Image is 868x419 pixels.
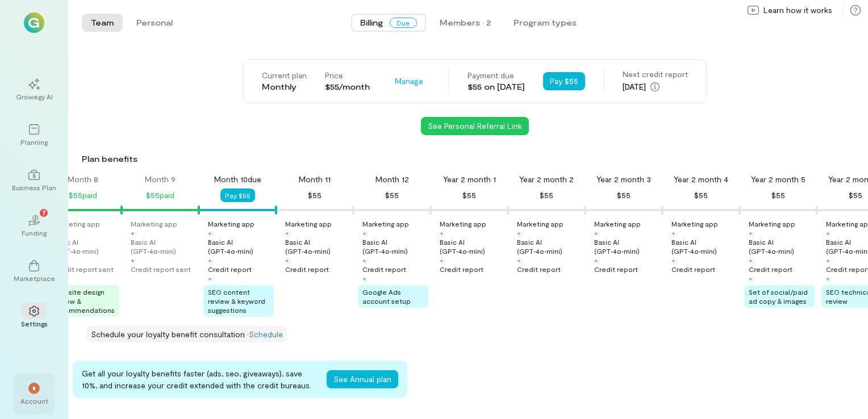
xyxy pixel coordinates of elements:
div: Basic AI (GPT‑4o‑mini) [517,237,583,255]
div: Business Plan [12,183,56,192]
button: Pay $55 [220,188,255,202]
div: Year 2 month 4 [674,174,728,185]
div: Month 9 [145,174,176,185]
span: 7 [42,207,46,217]
div: Credit report [517,265,561,274]
div: Marketing app [53,219,100,228]
div: $55 paid [69,188,97,202]
div: Basic AI (GPT‑4o‑mini) [131,237,197,255]
div: Marketplace [14,274,55,283]
span: Billing [360,17,383,28]
div: Marketing app [285,219,332,228]
div: Marketing app [594,219,641,228]
div: Marketing app [671,219,718,228]
div: + [749,228,753,237]
div: Marketing app [208,219,254,228]
div: + [208,274,212,283]
div: + [285,255,289,265]
div: Credit report [594,265,638,274]
a: Marketplace [14,251,55,292]
div: Marketing app [362,219,409,228]
div: Basic AI (GPT‑4o‑mini) [594,237,660,255]
div: Get all your loyalty benefits faster (ads, seo, giveaways), save 10%, and increase your credit ex... [82,367,318,391]
div: + [749,255,753,265]
div: Basic AI (GPT‑4o‑mini) [53,237,119,255]
div: + [517,255,521,265]
div: $55 [462,188,476,202]
div: + [517,228,521,237]
div: + [440,255,444,265]
div: [DATE] [623,80,688,94]
div: $55/month [325,81,370,93]
div: $55 [694,188,708,202]
div: + [285,228,289,237]
div: Credit report sent [131,265,191,274]
div: Credit report [362,265,406,274]
div: Credit report [749,265,792,274]
div: + [362,228,366,237]
a: Planning [14,115,55,156]
a: Funding [14,206,55,246]
div: Account [20,396,48,405]
span: Manage [395,76,423,87]
div: Marketing app [517,219,564,228]
div: Month 11 [299,174,331,185]
div: Settings [21,319,48,328]
div: $55 on [DATE] [468,81,525,93]
div: Basic AI (GPT‑4o‑mini) [671,237,737,255]
div: *Account [14,374,55,414]
button: Pay $55 [543,72,585,90]
button: Program types [504,14,586,32]
div: Year 2 month 3 [596,174,651,185]
a: Growegy AI [14,69,55,110]
div: Month 10 due [214,174,261,185]
div: + [208,255,212,265]
div: + [440,228,444,237]
div: + [671,228,675,237]
div: + [826,228,830,237]
div: $55 [385,188,399,202]
div: Growegy AI [16,92,53,101]
div: Marketing app [131,219,177,228]
div: $55 [771,188,785,202]
div: $55 [540,188,553,202]
span: Website design review & recommendations [53,288,115,314]
span: Set of social/paid ad copy & images [749,288,808,305]
button: BillingDue [351,14,426,32]
div: + [594,255,598,265]
div: Basic AI (GPT‑4o‑mini) [208,237,274,255]
div: Planning [20,137,48,146]
div: Members · 2 [440,17,491,28]
div: + [594,228,598,237]
a: Settings [14,296,55,337]
div: Basic AI (GPT‑4o‑mini) [362,237,428,255]
div: + [208,228,212,237]
div: Credit report [285,265,329,274]
div: Year 2 month 1 [443,174,496,185]
div: Basic AI (GPT‑4o‑mini) [440,237,506,255]
div: Year 2 month 2 [519,174,574,185]
span: Schedule your loyalty benefit consultation · [91,329,249,339]
div: Basic AI (GPT‑4o‑mini) [285,237,351,255]
button: Members · 2 [431,14,500,32]
div: $55 [849,188,862,202]
div: Current plan [262,70,307,81]
div: + [749,274,753,283]
div: Marketing app [749,219,795,228]
span: SEO content review & keyword suggestions [208,288,265,314]
div: Monthly [262,81,307,93]
div: $55 [617,188,631,202]
div: Payment due [468,70,525,81]
div: Credit report sent [53,265,114,274]
div: + [671,255,675,265]
div: Next credit report [623,69,688,80]
a: Business Plan [14,160,55,201]
div: Month 8 [68,174,98,185]
button: See Personal Referral Link [421,117,529,135]
div: $55 paid [146,188,174,202]
div: Funding [22,228,47,237]
div: + [131,228,135,237]
button: Personal [127,14,182,32]
div: Basic AI (GPT‑4o‑mini) [749,237,815,255]
div: $55 [308,188,322,202]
